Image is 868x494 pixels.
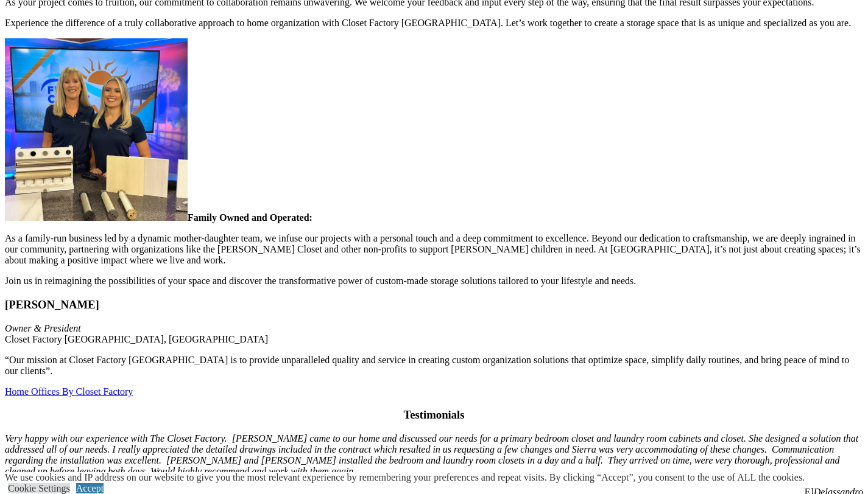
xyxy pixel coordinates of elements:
a: Accept [76,483,104,493]
h3: [PERSON_NAME] [5,298,863,311]
em: Very happy with our experience with The Closet Factory. [PERSON_NAME] came to our home and discus... [5,433,858,476]
strong: Family Owned and Operated: [5,212,312,223]
em: Owner & President [5,323,81,333]
div: We use cookies and IP address on our website to give you the most relevant experience by remember... [5,472,805,483]
img: Closet Factory Jax owner and designer Jill and Sierra [5,38,188,221]
p: Closet Factory [GEOGRAPHIC_DATA], [GEOGRAPHIC_DATA] [5,323,863,345]
p: Experience the difference of a truly collaborative approach to home organization with Closet Fact... [5,18,863,29]
a: Home Offices By Closet Factory [5,386,133,397]
p: “Our mission at Closet Factory [GEOGRAPHIC_DATA] is to provide unparalleled quality and service i... [5,355,863,377]
p: As a family-run business led by a dynamic mother-daughter team, we infuse our projects with a per... [5,233,863,266]
p: Join us in reimagining the possibilities of your space and discover the transformative power of c... [5,276,863,287]
a: Cookie Settings [8,483,70,493]
h3: Testimonials [5,408,863,422]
